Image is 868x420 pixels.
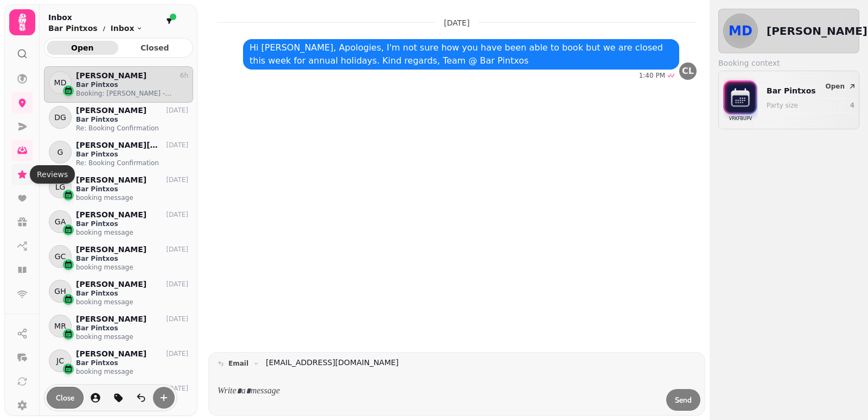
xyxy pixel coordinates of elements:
[54,286,66,297] span: GH
[107,387,129,409] button: tag-thread
[729,24,752,37] span: MD
[44,66,193,411] div: grid
[682,67,694,76] span: CL
[723,76,854,124] div: bookings-iconVRKFBUPVBar PintxosParty size4Open
[54,77,67,88] span: MD
[76,115,188,124] p: Bar Pintxos
[76,228,188,237] p: booking message
[76,141,160,150] p: [PERSON_NAME][EMAIL_ADDRESS][PERSON_NAME][DOMAIN_NAME]
[639,71,666,80] div: 1:40 PM
[55,216,66,227] span: GA
[76,333,188,341] p: booking message
[76,289,188,298] p: Bar Pintxos
[666,389,700,411] button: Send
[76,80,188,89] p: Bar Pintxos
[153,387,175,409] button: create-convo
[76,298,188,306] p: booking message
[76,106,146,115] p: [PERSON_NAME]
[723,76,758,122] img: bookings-icon
[767,23,867,39] h2: [PERSON_NAME]
[76,185,188,193] p: Bar Pintxos
[76,193,188,202] p: booking message
[76,245,146,254] p: [PERSON_NAME]
[76,89,188,98] p: Booking: [PERSON_NAME] - [DATE] 7:00 PM
[76,324,188,333] p: Bar Pintxos
[76,349,146,359] p: [PERSON_NAME]
[166,315,188,323] p: [DATE]
[54,112,66,123] span: DG
[213,357,264,370] button: email
[76,263,188,272] p: booking message
[850,101,854,110] p: 4
[166,106,188,115] p: [DATE]
[826,83,845,90] span: Open
[76,315,146,324] p: [PERSON_NAME]
[56,394,74,402] span: Close
[47,387,84,409] button: Close
[729,114,752,124] p: VRKFBUPV
[250,41,673,67] div: Hi [PERSON_NAME], Apologies, I'm not sure how you have been able to book but we are closed this w...
[76,150,188,159] p: Bar Pintxos
[821,80,861,93] button: Open
[56,355,64,366] span: JC
[266,357,399,368] a: [EMAIL_ADDRESS][DOMAIN_NAME]
[76,210,146,220] p: [PERSON_NAME]
[166,245,188,254] p: [DATE]
[55,251,66,262] span: GC
[55,44,110,52] span: Open
[166,280,188,289] p: [DATE]
[76,359,188,367] p: Bar Pintxos
[111,23,143,34] button: Inbox
[30,165,75,184] div: Reviews
[76,71,146,80] p: [PERSON_NAME]
[128,44,182,52] span: Closed
[163,15,176,28] button: filter
[76,159,188,167] p: Re: Booking Confirmation
[130,387,152,409] button: is-read
[76,367,188,376] p: booking message
[48,23,143,34] nav: breadcrumb
[58,147,63,158] span: G
[166,141,188,149] p: [DATE]
[48,23,98,34] p: Bar Pintxos
[767,85,828,96] p: Bar Pintxos
[76,280,146,289] p: [PERSON_NAME]
[76,124,188,133] p: Re: Booking Confirmation
[675,396,692,404] span: Send
[76,254,188,263] p: Bar Pintxos
[166,349,188,358] p: [DATE]
[444,17,469,28] p: [DATE]
[47,41,118,55] button: Open
[54,321,66,331] span: MR
[48,12,143,23] h2: Inbox
[718,58,859,68] label: Booking context
[119,41,191,55] button: Closed
[166,210,188,219] p: [DATE]
[767,101,828,110] p: Party size
[76,220,188,228] p: Bar Pintxos
[55,181,66,192] span: LG
[76,175,146,185] p: [PERSON_NAME]
[166,175,188,184] p: [DATE]
[180,71,188,80] p: 6h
